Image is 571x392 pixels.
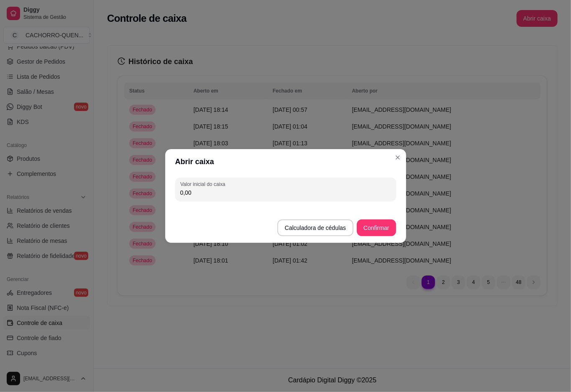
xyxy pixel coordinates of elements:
[180,181,228,188] label: Valor inicial do caixa
[165,149,406,174] header: Abrir caixa
[357,219,396,236] button: Confirmar
[391,151,405,164] button: Close
[180,188,391,197] input: Valor inicial do caixa
[277,219,353,236] button: Calculadora de cédulas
